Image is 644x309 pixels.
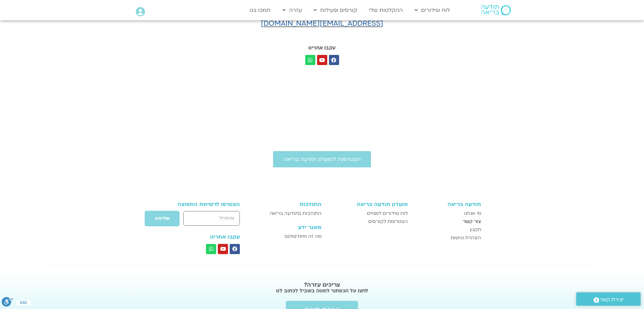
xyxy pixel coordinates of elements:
[283,156,361,162] span: הצטרפות למועדון תודעה בריאה
[258,224,321,230] h3: מאגר ידע
[163,201,240,207] h3: הצטרפו לרשימת התפוצה
[144,210,180,227] button: שליחה
[261,19,383,28] a: [EMAIL_ADDRESS][DOMAIN_NAME]
[146,282,498,288] h2: צריכים עזרה?
[310,4,360,17] a: קורסים ופעילות
[163,234,240,240] h3: עקבו אחרינו
[470,226,481,234] span: תקנון
[258,209,321,218] a: התנדבות בתודעה בריאה
[367,209,408,218] span: לוח שידורים למנויים
[464,209,481,218] span: מי אנחנו
[366,4,406,17] a: ההקלטות שלי
[415,226,481,234] a: תקנון
[451,234,481,242] span: הצהרת נגישות
[285,232,321,241] span: מה זה מיינדפולנס
[411,4,453,17] a: לוח שידורים
[270,209,321,218] span: התנדבות בתודעה בריאה
[163,210,240,230] form: טופס חדש
[599,295,624,304] span: יצירת קשר
[258,201,321,207] h3: התנדבות
[415,218,481,226] a: צור קשר
[146,287,498,294] h2: לחצו על הכפתור למטה בשביל לכתוב לנו
[415,209,481,218] a: מי אנחנו
[368,218,408,226] span: הצטרפות לקורסים
[194,44,450,51] h3: עקבו אחרינו
[258,232,321,241] a: מה זה מיינדפולנס
[183,211,240,226] input: אימייל
[415,201,481,207] h3: תודעה בריאה
[328,218,408,226] a: הצטרפות לקורסים
[463,218,481,226] span: צור קשר
[155,216,169,221] span: שליחה
[246,4,274,17] a: תמכו בנו
[328,201,408,207] h3: מועדון תודעה בריאה
[273,151,371,167] a: הצטרפות למועדון תודעה בריאה
[481,5,511,15] img: תודעה בריאה
[415,234,481,242] a: הצהרת נגישות
[279,4,305,17] a: עזרה
[328,209,408,218] a: לוח שידורים למנויים
[576,292,641,306] a: יצירת קשר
